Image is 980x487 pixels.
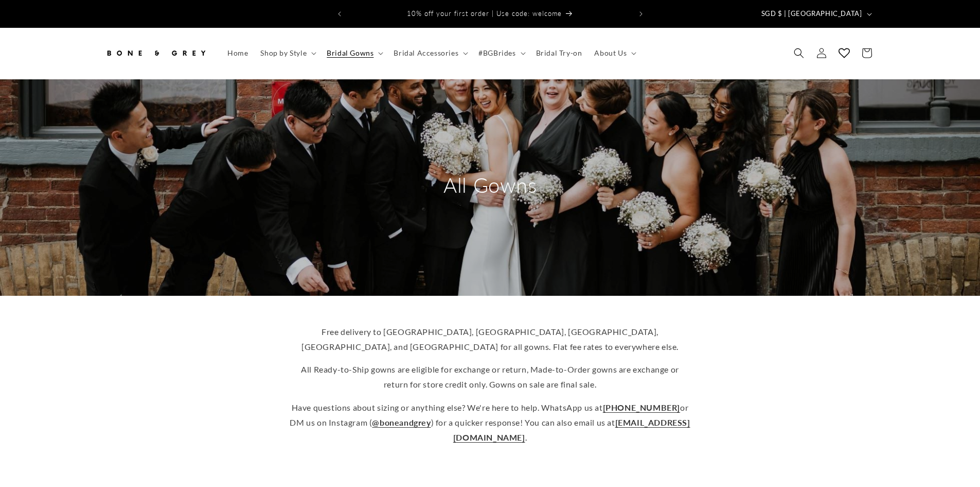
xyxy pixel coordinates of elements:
summary: Bridal Gowns [320,42,387,64]
a: @boneandgrey [372,417,431,427]
span: Bridal Gowns [327,48,373,58]
a: [PHONE_NUMBER] [603,402,680,412]
span: About Us [594,48,627,58]
p: All Ready-to-Ship gowns are eligible for exchange or return, Made-to-Order gowns are exchange or ... [290,362,691,392]
summary: Search [788,42,810,64]
a: Bridal Try-on [530,42,589,64]
span: Bridal Try-on [536,48,582,58]
span: Bridal Accessories [394,48,458,58]
p: Have questions about sizing or anything else? We're here to help. WhatsApp us at or DM us on Inst... [290,400,691,445]
h2: All Gowns [393,172,588,198]
summary: Bridal Accessories [387,42,472,64]
span: Shop by Style [260,48,307,58]
summary: About Us [588,42,640,64]
button: Next announcement [630,4,652,24]
button: SGD $ | [GEOGRAPHIC_DATA] [755,4,876,24]
a: Home [221,42,254,64]
img: Bone and Grey Bridal [104,42,207,64]
summary: Shop by Style [254,42,320,64]
span: Home [227,48,248,58]
span: 10% off your first order | Use code: welcome [407,9,562,18]
summary: #BGBrides [472,42,529,64]
span: SGD $ | [GEOGRAPHIC_DATA] [761,9,862,19]
span: #BGBrides [478,48,515,58]
p: Free delivery to [GEOGRAPHIC_DATA], [GEOGRAPHIC_DATA], [GEOGRAPHIC_DATA], [GEOGRAPHIC_DATA], and ... [290,325,691,355]
a: Bone and Grey Bridal [100,38,211,69]
a: [EMAIL_ADDRESS][DOMAIN_NAME] [453,417,690,442]
button: Previous announcement [328,4,351,24]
